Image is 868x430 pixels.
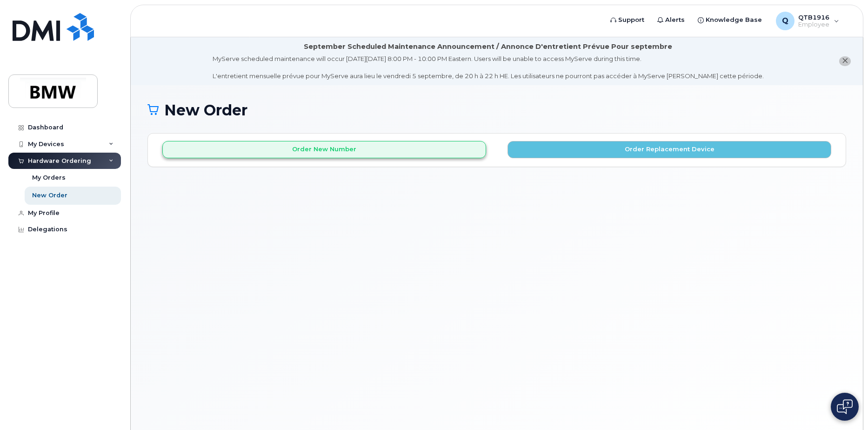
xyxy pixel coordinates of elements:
[304,42,672,52] div: September Scheduled Maintenance Announcement / Annonce D'entretient Prévue Pour septembre
[213,54,764,81] div: MyServe scheduled maintenance will occur [DATE][DATE] 8:00 PM - 10:00 PM Eastern. Users will be u...
[839,56,851,66] button: close notification
[162,141,486,158] button: Order New Number
[837,399,853,414] img: Open chat
[147,102,846,118] h1: New Order
[507,141,831,158] button: Order Replacement Device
